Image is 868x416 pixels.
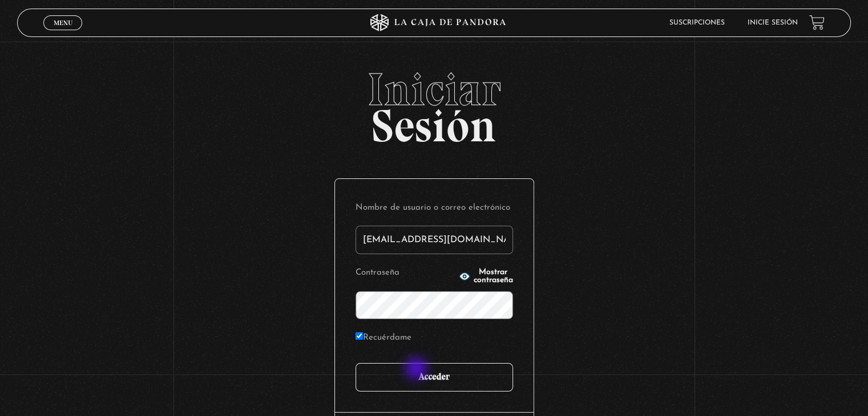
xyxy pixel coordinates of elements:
input: Recuérdame [356,332,363,340]
span: Iniciar [17,67,850,112]
label: Contraseña [356,264,455,282]
a: View your shopping cart [809,15,825,30]
input: Acceder [356,363,513,391]
label: Recuérdame [356,329,411,347]
span: Mostrar contraseña [474,268,513,284]
h2: Sesión [17,67,850,140]
a: Suscripciones [669,19,725,26]
button: Mostrar contraseña [459,268,513,284]
span: Cerrar [50,28,76,36]
a: Inicie sesión [748,19,798,26]
span: Menu [54,19,72,26]
label: Nombre de usuario o correo electrónico [356,199,513,217]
